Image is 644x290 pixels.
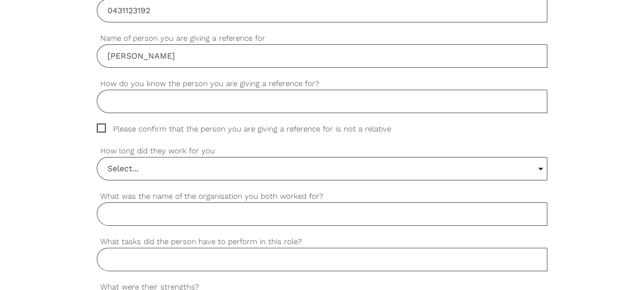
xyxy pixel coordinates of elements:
label: What tasks did the person have to perform in this role? [97,236,548,248]
label: How do you know the person you are giving a reference for? [97,78,548,90]
label: What was the name of the organisation you both worked for? [97,191,548,202]
span: Please confirm that the person you are giving a reference for is not a relative [97,123,410,135]
label: Name of person you are giving a reference for [97,33,548,44]
label: How long did they work for you [97,145,548,157]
